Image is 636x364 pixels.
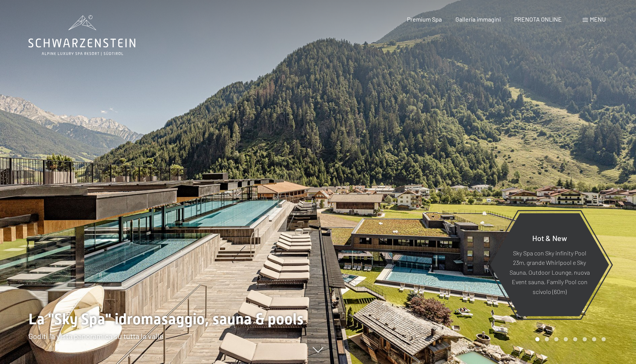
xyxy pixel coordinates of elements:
div: Carousel Page 6 [583,337,587,341]
a: PRENOTA ONLINE [514,16,562,23]
div: Carousel Page 5 [573,337,577,341]
a: Premium Spa [407,16,442,23]
a: Hot & New Sky Spa con Sky infinity Pool 23m, grande Whirlpool e Sky Sauna, Outdoor Lounge, nuova ... [489,213,609,317]
div: Carousel Page 1 (Current Slide) [535,337,539,341]
span: Hot & New [532,233,567,242]
div: Carousel Page 8 [602,337,606,341]
div: Carousel Page 4 [564,337,568,341]
div: Carousel Page 2 [545,337,549,341]
a: Galleria immagini [455,16,501,23]
p: Sky Spa con Sky infinity Pool 23m, grande Whirlpool e Sky Sauna, Outdoor Lounge, nuova Event saun... [508,248,591,296]
div: Carousel Pagination [533,337,606,341]
div: Carousel Page 3 [554,337,558,341]
div: Carousel Page 7 [592,337,596,341]
span: Menu [590,16,606,23]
